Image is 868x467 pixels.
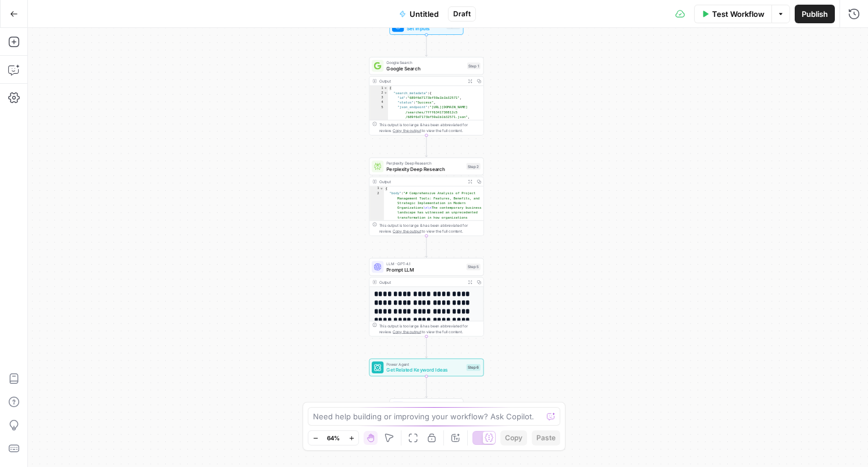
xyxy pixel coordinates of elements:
[386,65,464,72] span: Google Search
[369,17,483,35] div: Set InputsInputs
[410,8,439,20] span: Untitled
[379,179,464,184] div: Output
[795,5,835,23] button: Publish
[369,100,388,105] div: 4
[386,261,463,266] span: LLM · GPT-4.1
[393,129,421,133] span: Copy the output
[369,398,483,416] div: EndOutput
[383,91,387,95] span: Toggle code folding, rows 2 through 12
[386,59,464,65] span: Google Search
[467,62,481,69] div: Step 1
[446,23,460,29] div: Inputs
[386,366,463,374] span: Get Related Keyword Ideas
[532,430,560,445] button: Paste
[500,430,527,445] button: Copy
[694,5,771,23] button: Test Workflow
[379,186,383,191] span: Toggle code folding, rows 1 through 3
[369,91,388,95] div: 2
[425,35,428,56] g: Edge from start to step_1
[505,433,522,443] span: Copy
[467,263,481,270] div: Step 5
[379,323,481,334] div: This output is too large & has been abbreviated for review. to view the full content.
[386,266,463,273] span: Prompt LLM
[386,361,463,367] span: Power Agent
[327,433,340,443] span: 64%
[383,86,387,91] span: Toggle code folding, rows 1 through 115
[425,376,428,398] g: Edge from step_6 to end
[393,229,421,233] span: Copy the output
[407,401,457,407] span: End
[425,136,428,157] g: Edge from step_1 to step_2
[369,186,384,191] div: 1
[712,8,764,20] span: Test Workflow
[425,336,428,358] g: Edge from step_5 to step_6
[369,57,483,136] div: Google SearchGoogle SearchStep 1Output{ "search_metadata":{ "id":"689f6d7173bf59a1b1b32571", "sta...
[393,329,421,334] span: Copy the output
[392,5,446,23] button: Untitled
[407,25,443,33] span: Set Inputs
[369,158,483,236] div: Perplexity Deep ResearchPerplexity Deep ResearchStep 2Output{ "body":"# Comprehensive Analysis of...
[386,160,463,166] span: Perplexity Deep Research
[425,236,428,258] g: Edge from step_2 to step_5
[467,364,481,370] div: Step 6
[386,165,463,173] span: Perplexity Deep Research
[369,359,483,377] div: Power AgentGet Related Keyword IdeasStep 6
[369,95,388,100] div: 3
[467,163,481,169] div: Step 2
[536,433,556,443] span: Paste
[369,105,388,120] div: 5
[802,8,828,20] span: Publish
[379,122,481,133] div: This output is too large & has been abbreviated for review. to view the full content.
[379,279,464,285] div: Output
[379,222,481,234] div: This output is too large & has been abbreviated for review. to view the full content.
[379,78,464,84] div: Output
[369,86,388,91] div: 1
[453,9,471,19] span: Draft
